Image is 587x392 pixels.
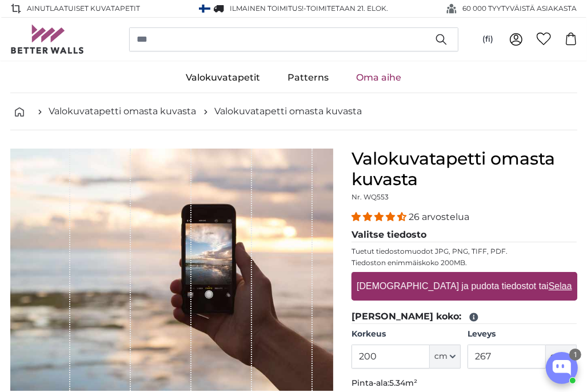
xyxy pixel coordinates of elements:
[230,4,304,13] span: Ilmainen toimitus!
[352,378,577,389] p: Pinta-ala:
[352,149,577,190] h1: Valokuvatapetti omasta kuvasta
[468,329,577,340] label: Leveys
[430,345,461,369] button: cm
[434,351,448,362] span: cm
[352,275,576,298] label: [DEMOGRAPHIC_DATA] ja pudota tiedostot tai
[352,258,577,267] p: Tiedoston enimmäiskoko 200MB.
[304,4,388,13] span: -
[342,63,415,93] a: Oma aihe
[215,105,362,118] a: Valokuvatapetti omasta kuvasta
[548,281,572,291] u: Selaa
[352,310,577,324] legend: [PERSON_NAME] koko:
[352,228,577,242] legend: Valitse tiedosto
[27,3,141,14] span: AINUTLAATUISET Kuvatapetit
[409,211,469,222] span: 26 arvostelua
[352,211,409,222] span: 4.54 stars
[172,63,274,93] a: Valokuvatapetit
[352,247,577,256] p: Tuetut tiedostomuodot JPG, PNG, TIFF, PDF.
[463,3,577,14] span: 60 000 TYYTYVÄISTÄ ASIAKASTA
[546,345,577,369] button: cm
[546,352,578,384] button: Open chatbox
[352,193,389,201] span: Nr. WQ553
[199,5,210,13] img: Suomi
[49,105,197,118] a: Valokuvatapetti omasta kuvasta
[274,63,342,93] a: Patterns
[306,4,388,13] span: Toimitetaan 21. elok.
[10,25,85,54] img: Betterwalls
[473,29,502,50] button: (fi)
[389,378,417,388] span: 5.34m²
[352,329,461,340] label: Korkeus
[569,349,581,361] div: 1
[10,93,577,130] nav: breadcrumbs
